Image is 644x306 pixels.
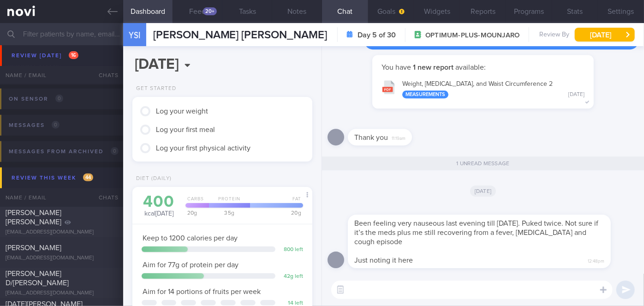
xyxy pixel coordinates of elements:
div: Fat [247,196,303,208]
div: [DATE] [568,91,584,98]
strong: 1 new report [411,64,455,71]
div: [EMAIL_ADDRESS][DOMAIN_NAME] [6,255,118,262]
div: Carbs [183,196,209,208]
div: Messages [6,119,62,132]
div: Messages from Archived [6,145,121,158]
span: [PERSON_NAME] D/[PERSON_NAME] [6,270,69,287]
span: Thank you [354,134,388,141]
div: 42 g left [280,273,303,280]
span: [PERSON_NAME] [PERSON_NAME] [153,30,328,41]
div: 20+ [203,7,217,15]
div: 35 g [206,210,250,216]
span: 0 [111,147,119,155]
strong: Day 5 of 30 [358,30,396,40]
button: [DATE] [575,28,635,42]
p: You have available: [382,63,584,72]
div: [EMAIL_ADDRESS][DOMAIN_NAME] [6,290,118,297]
span: [PERSON_NAME] [PERSON_NAME] [6,209,61,226]
span: 0 [52,121,60,129]
span: Review By [539,31,569,39]
span: Been feeling very nauseous last evening till [DATE]. Puked twice. Not sure if it’s the meds plus ... [354,220,598,246]
span: Aim for 14 portions of fruits per week [143,288,261,295]
div: Weight, [MEDICAL_DATA], and Waist Circumference 2 [402,80,584,99]
span: [PERSON_NAME] [PERSON_NAME] [6,55,61,72]
span: Keep to 1200 calories per day [143,234,238,242]
span: 0 [55,95,63,102]
span: Just noting it here [354,257,413,264]
button: Weight, [MEDICAL_DATA], and Waist Circumference 2 Measurements [DATE] [377,74,589,103]
span: 11:19am [392,133,405,142]
div: [EMAIL_ADDRESS][DOMAIN_NAME] [6,75,118,82]
div: 800 left [280,246,303,253]
div: Protein [206,196,250,208]
div: 20 g [247,210,303,216]
div: Diet (Daily) [132,175,172,182]
span: 12:48pm [588,256,604,264]
div: YSI [121,18,149,53]
span: Aim for 77g of protein per day [143,261,239,269]
div: 20 g [183,210,209,216]
div: Measurements [402,90,448,98]
span: 44 [83,174,93,181]
div: 400 [142,194,176,210]
span: [PERSON_NAME] [6,244,61,252]
div: Review this week [9,172,95,184]
div: Chats [86,188,123,207]
div: Get Started [132,85,176,92]
div: On sensor [6,93,66,105]
div: kcal [DATE] [142,194,176,218]
span: OPTIMUM-PLUS-MOUNJARO [425,31,519,40]
span: [DATE] [470,186,496,197]
div: [EMAIL_ADDRESS][DOMAIN_NAME] [6,229,118,236]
